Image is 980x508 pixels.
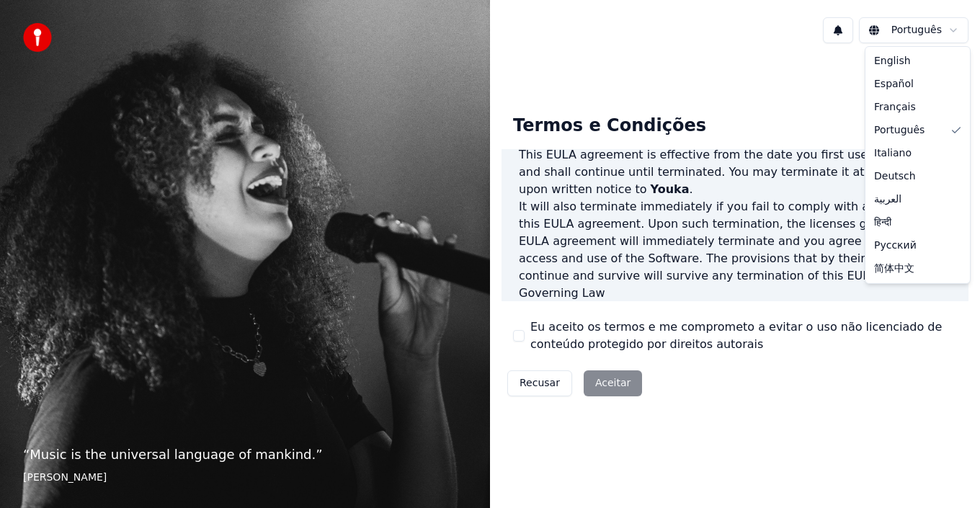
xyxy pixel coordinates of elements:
[874,262,914,276] span: 简体中文
[874,54,911,68] span: English
[874,100,916,115] span: Français
[874,215,891,230] span: हिन्दी
[874,146,912,161] span: Italiano
[874,123,925,138] span: Português
[874,239,917,253] span: Русский
[874,192,901,207] span: العربية
[874,169,916,184] span: Deutsch
[874,77,914,92] span: Español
